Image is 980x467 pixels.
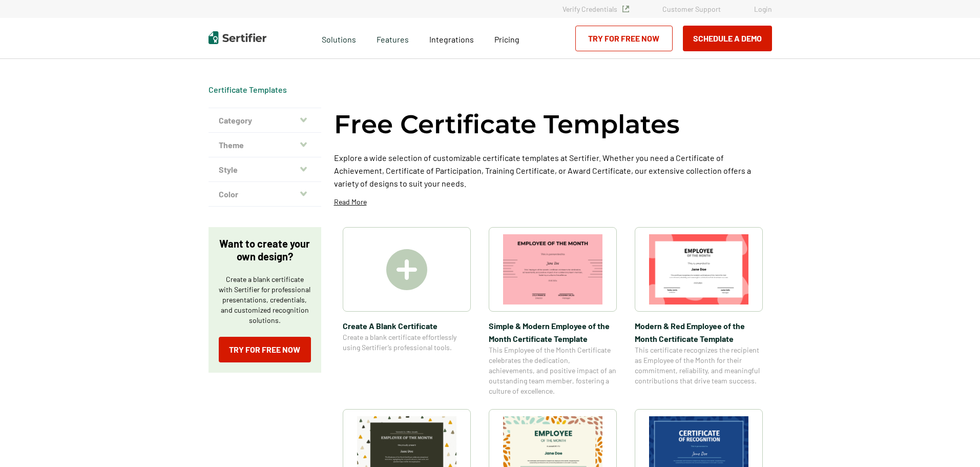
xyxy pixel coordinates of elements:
[334,151,772,190] p: Explore a wide selection of customizable certificate templates at Sertifier. Whether you need a C...
[622,6,629,12] img: Verified
[219,274,311,326] p: Create a blank certificate with Sertifier for professional presentations, credentials, and custom...
[503,234,602,304] img: Simple & Modern Employee of the Month Certificate Template
[489,319,617,345] span: Simple & Modern Employee of the Month Certificate Template
[208,157,321,182] button: Style
[386,249,427,290] img: Create A Blank Certificate
[208,85,287,95] div: Breadcrumb
[754,5,772,13] a: Login
[322,32,356,45] span: Solutions
[343,319,471,332] span: Create A Blank Certificate
[208,108,321,133] button: Category
[494,32,519,45] a: Pricing
[334,108,680,141] h1: Free Certificate Templates
[334,197,367,207] p: Read More
[429,34,474,44] span: Integrations
[494,34,519,44] span: Pricing
[208,85,287,95] span: Certificate Templates
[377,32,409,45] span: Features
[489,227,617,396] a: Simple & Modern Employee of the Month Certificate TemplateSimple & Modern Employee of the Month C...
[635,345,763,386] span: This certificate recognizes the recipient as Employee of the Month for their commitment, reliabil...
[208,133,321,157] button: Theme
[219,237,311,263] p: Want to create your own design?
[429,32,474,45] a: Integrations
[649,234,748,304] img: Modern & Red Employee of the Month Certificate Template
[343,332,471,353] span: Create a blank certificate effortlessly using Sertifier’s professional tools.
[208,182,321,207] button: Color
[662,5,721,13] a: Customer Support
[575,26,673,51] a: Try for Free Now
[635,227,763,396] a: Modern & Red Employee of the Month Certificate TemplateModern & Red Employee of the Month Certifi...
[489,345,617,396] span: This Employee of the Month Certificate celebrates the dedication, achievements, and positive impa...
[208,85,287,94] a: Certificate Templates
[208,31,266,44] img: Sertifier | Digital Credentialing Platform
[219,337,311,362] a: Try for Free Now
[635,319,763,345] span: Modern & Red Employee of the Month Certificate Template
[562,5,629,13] a: Verify Credentials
